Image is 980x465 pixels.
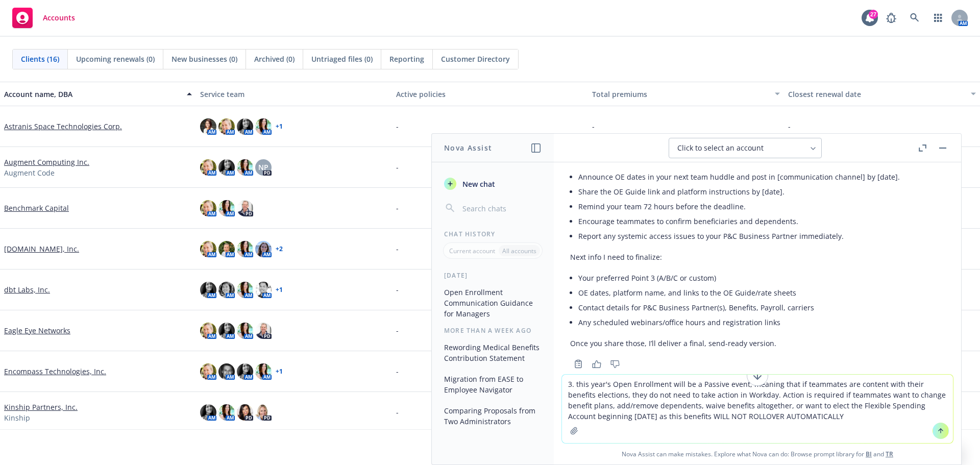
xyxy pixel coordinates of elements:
span: - [592,121,595,132]
button: Thumbs down [607,357,623,371]
li: Remind your team 72 hours before the deadline. [578,199,945,214]
button: New chat [440,175,546,193]
img: photo [255,363,272,380]
span: Clients (16) [21,54,59,64]
div: 27 [869,10,878,19]
a: + 1 [276,369,283,375]
img: photo [218,363,235,380]
p: Next info I need to finalize: [570,252,945,262]
img: photo [218,118,235,135]
a: + 1 [276,124,283,130]
span: - [396,203,399,213]
textarea: 3. this year's Open Enrollment will be a Passive event, meaning that if teammates are content wit... [562,375,953,443]
span: Upcoming renewals (0) [76,54,155,64]
span: Accounts [43,14,75,22]
p: Current account [449,247,495,255]
button: Active policies [392,82,588,106]
span: Nova Assist can make mistakes. Explore what Nova can do: Browse prompt library for and [558,444,957,464]
img: photo [237,363,253,380]
li: Your preferred Point 3 (A/B/C or custom) [578,271,945,285]
img: photo [237,282,253,298]
li: Announce OE dates in your next team huddle and post in [communication channel] by [date]. [578,169,945,184]
button: Closest renewal date [784,82,980,106]
img: photo [255,241,272,257]
img: photo [218,200,235,216]
div: Chat History [432,230,554,238]
span: - [396,162,399,173]
a: Encompass Technologies, Inc. [4,366,106,377]
p: Once you share those, I’ll deliver a final, send-ready version. [570,338,945,349]
input: Search chats [460,201,542,215]
button: Comparing Proposals from Two Administrators [440,402,546,430]
img: photo [218,282,235,298]
img: photo [255,118,272,135]
span: - [396,284,399,295]
span: - [396,325,399,336]
img: photo [237,118,253,135]
img: photo [200,404,216,421]
img: photo [200,200,216,216]
span: - [396,243,399,254]
img: photo [200,363,216,380]
div: Closest renewal date [788,89,965,100]
li: Share the OE Guide link and platform instructions by [date]. [578,184,945,199]
img: photo [200,241,216,257]
span: NP [258,162,268,173]
button: Click to select an account [669,138,822,158]
li: OE dates, platform name, and links to the OE Guide/rate sheets [578,285,945,300]
a: Search [904,8,925,28]
img: photo [200,118,216,135]
img: photo [218,323,235,339]
div: Account name, DBA [4,89,181,100]
svg: Copy to clipboard [574,359,583,369]
span: Untriaged files (0) [311,54,373,64]
img: photo [218,241,235,257]
div: More than a week ago [432,326,554,335]
p: All accounts [502,247,536,255]
span: - [396,366,399,377]
img: photo [218,159,235,176]
a: BI [866,450,872,458]
h1: Nova Assist [444,142,492,153]
div: Total premiums [592,89,769,100]
span: Archived (0) [254,54,295,64]
span: - [396,121,399,132]
button: Rewording Medical Benefits Contribution Statement [440,339,546,366]
span: - [396,407,399,418]
li: Any scheduled webinars/office hours and registration links [578,315,945,330]
div: Active policies [396,89,584,100]
img: photo [237,323,253,339]
span: New chat [460,179,495,189]
div: Service team [200,89,388,100]
img: photo [237,404,253,421]
span: Reporting [389,54,424,64]
span: Click to select an account [677,143,764,153]
a: TR [886,450,893,458]
a: Benchmark Capital [4,203,69,213]
a: Switch app [928,8,948,28]
a: [DOMAIN_NAME], Inc. [4,243,79,254]
button: Open Enrollment Communication Guidance for Managers [440,284,546,322]
img: photo [255,282,272,298]
img: photo [200,159,216,176]
li: Report any systemic access issues to your P&C Business Partner immediately. [578,229,945,243]
span: Kinship [4,412,30,423]
a: + 1 [276,287,283,293]
img: photo [200,323,216,339]
a: Augment Computing Inc. [4,157,89,167]
a: Eagle Eye Networks [4,325,70,336]
span: - [788,121,791,132]
img: photo [200,282,216,298]
img: photo [237,159,253,176]
li: Contact details for P&C Business Partner(s), Benefits, Payroll, carriers [578,300,945,315]
a: + 2 [276,246,283,252]
img: photo [237,241,253,257]
a: Report a Bug [881,8,901,28]
div: [DATE] [432,271,554,280]
span: Customer Directory [441,54,510,64]
img: photo [237,200,253,216]
img: photo [255,404,272,421]
li: Encourage teammates to confirm beneficiaries and dependents. [578,214,945,229]
button: Migration from EASE to Employee Navigator [440,371,546,398]
img: photo [255,323,272,339]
